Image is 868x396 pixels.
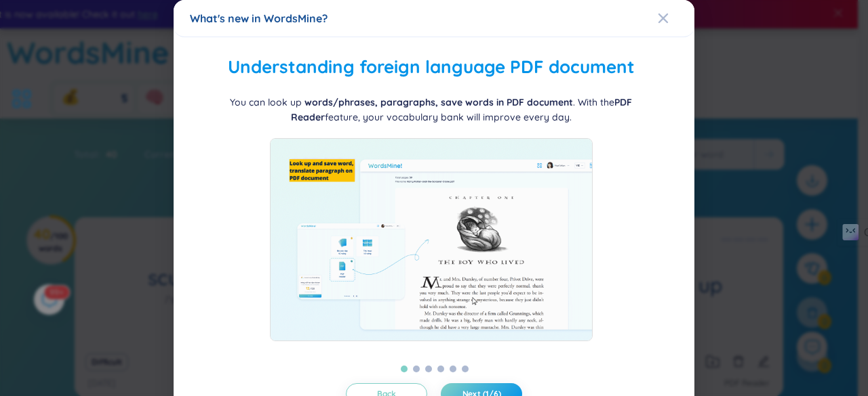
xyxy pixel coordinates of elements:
b: PDF Reader [291,96,633,123]
button: 2 [413,366,420,372]
div: What's new in WordsMine? [190,11,678,26]
h2: Understanding foreign language PDF document [190,53,672,81]
button: 6 [462,366,469,372]
span: You can look up . With the feature, your vocabulary bank will improve every day. [230,96,632,123]
button: 1 [401,366,408,372]
b: words/phrases, paragraphs, save words in PDF document [304,96,573,108]
button: 4 [437,366,444,372]
button: 5 [450,366,456,372]
button: 3 [425,366,432,372]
